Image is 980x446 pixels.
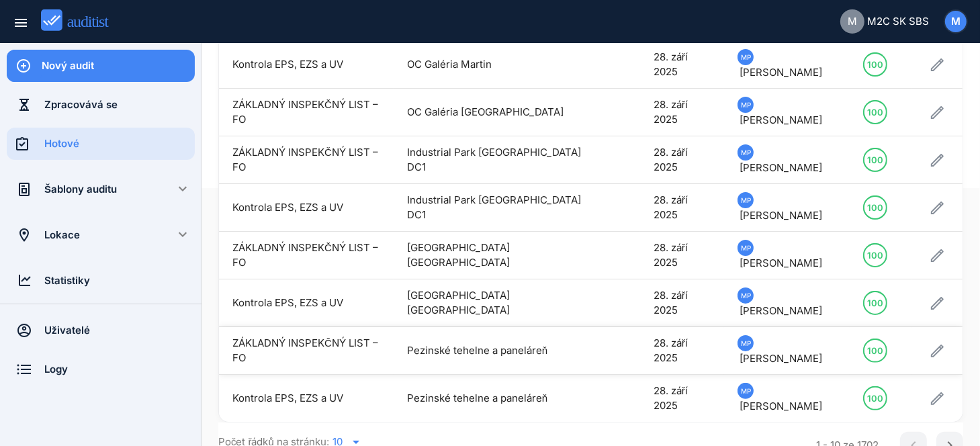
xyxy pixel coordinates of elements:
[740,352,822,365] span: [PERSON_NAME]
[867,101,883,123] div: 100
[867,149,883,171] div: 100
[640,41,725,89] td: 28. září 2025
[44,182,157,197] div: Šablony auditu
[640,136,725,184] td: 28. září 2025
[640,375,725,422] td: 28. září 2025
[741,193,751,208] span: MP
[740,304,822,317] span: [PERSON_NAME]
[175,181,191,197] i: keyboard_arrow_down
[740,400,822,412] span: [PERSON_NAME]
[867,14,929,30] span: M2C SK SBS
[41,9,121,32] img: auditist_logo_new.svg
[219,232,394,279] td: ZÁKLADNÝ INSPEKČNÝ LIST – FO
[219,41,394,89] td: Kontrola EPS, EZS a UV
[741,288,751,303] span: MP
[7,314,195,347] a: Uživatelé
[219,279,394,327] td: Kontrola EPS, EZS a UV
[867,244,883,266] div: 100
[640,327,725,375] td: 28. září 2025
[394,136,613,184] td: Industrial Park [GEOGRAPHIC_DATA] DC1
[7,173,157,206] a: Šablony auditu
[394,375,613,422] td: Pezinské tehelne a paneláreň
[740,66,822,79] span: [PERSON_NAME]
[394,41,613,89] td: OC Galéria Martin
[219,184,394,232] td: Kontrola EPS, EZS a UV
[740,114,822,126] span: [PERSON_NAME]
[44,97,195,112] div: Zpracovává se
[13,15,29,31] i: menu
[44,362,195,377] div: Logy
[944,9,968,34] button: M
[7,89,195,121] a: Zpracovává se
[394,279,613,327] td: [GEOGRAPHIC_DATA] [GEOGRAPHIC_DATA]
[640,232,725,279] td: 28. září 2025
[42,58,195,73] div: Nový audit
[640,279,725,327] td: 28. září 2025
[394,184,613,232] td: Industrial Park [GEOGRAPHIC_DATA] DC1
[740,161,822,174] span: [PERSON_NAME]
[867,340,883,361] div: 100
[740,209,822,222] span: [PERSON_NAME]
[848,14,857,30] span: M
[44,228,157,242] div: Lokace
[741,97,751,112] span: MP
[44,273,195,288] div: Statistiky
[867,197,883,218] div: 100
[394,327,613,375] td: Pezinské tehelne a paneláreň
[44,323,195,338] div: Uživatelé
[640,89,725,136] td: 28. září 2025
[867,54,883,75] div: 100
[741,240,751,255] span: MP
[7,265,195,297] a: Statistiky
[219,89,394,136] td: ZÁKLADNÝ INSPEKČNÝ LIST – FO
[7,219,157,251] a: Lokace
[175,226,191,242] i: keyboard_arrow_down
[7,353,195,386] a: Logy
[219,327,394,375] td: ZÁKLADNÝ INSPEKČNÝ LIST – FO
[741,384,751,398] span: MP
[219,136,394,184] td: ZÁKLADNÝ INSPEKČNÝ LIST – FO
[867,292,883,314] div: 100
[951,14,961,30] span: M
[640,184,725,232] td: 28. září 2025
[741,145,751,160] span: MP
[7,128,195,160] a: Hotové
[867,388,883,409] div: 100
[741,336,751,351] span: MP
[741,50,751,64] span: MP
[219,375,394,422] td: Kontrola EPS, EZS a UV
[394,232,613,279] td: [GEOGRAPHIC_DATA] [GEOGRAPHIC_DATA]
[740,257,822,269] span: [PERSON_NAME]
[44,136,195,151] div: Hotové
[394,89,613,136] td: OC Galéria [GEOGRAPHIC_DATA]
